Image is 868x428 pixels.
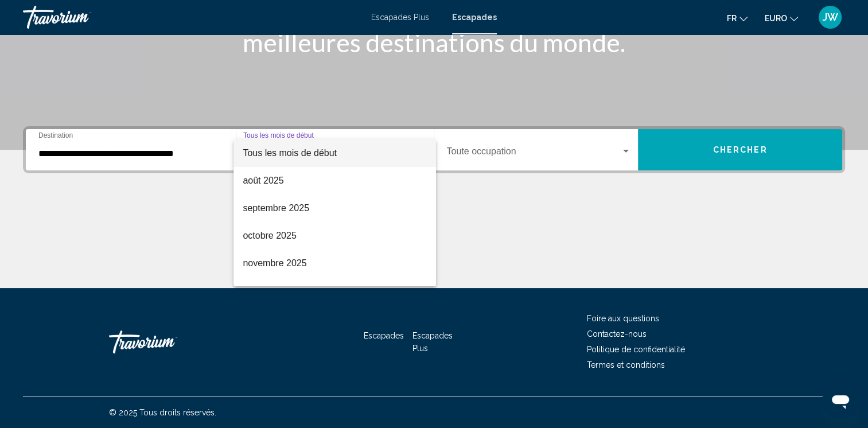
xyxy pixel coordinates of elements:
[822,382,859,419] iframe: Button to launch messaging window
[243,231,296,240] font: octobre 2025
[243,176,283,185] font: août 2025
[243,148,337,158] span: Tous les mois de début
[243,258,306,268] font: novembre 2025
[243,203,309,213] font: septembre 2025
[243,286,306,295] font: décembre 2025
